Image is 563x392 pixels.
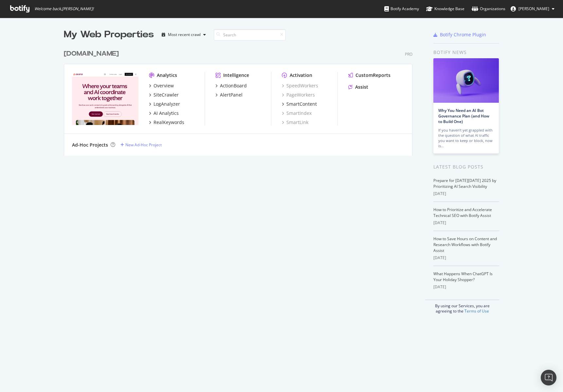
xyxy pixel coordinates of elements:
[433,178,496,189] a: Prepare for [DATE][DATE] 2025 by Prioritizing AI Search Visibility
[433,191,499,197] div: [DATE]
[348,84,368,90] a: Assist
[433,31,486,38] a: Botify Chrome Plugin
[154,110,179,116] div: AI Analytics
[433,49,499,56] div: Botify news
[282,92,315,98] a: PageWorkers
[355,72,390,79] div: CustomReports
[355,84,368,90] div: Assist
[438,128,494,149] div: If you haven’t yet grappled with the question of what AI traffic you want to keep or block, now is…
[433,58,499,103] img: Why You Need an AI Bot Governance Plan (and How to Build One)
[149,119,184,126] a: RealKeywords
[433,255,499,261] div: [DATE]
[159,29,209,40] button: Most recent crawl
[154,92,179,98] div: SiteCrawler
[282,119,308,126] a: SmartLink
[149,101,180,107] a: LogAnalyzer
[472,6,505,12] div: Organizations
[541,370,556,385] div: Open Intercom Messenger
[64,41,418,156] div: grid
[290,72,312,79] div: Activation
[215,92,243,98] a: AlertPanel
[426,6,464,12] div: Knowledge Base
[286,101,317,107] div: SmartContent
[215,82,247,89] a: ActionBoard
[433,271,493,282] a: What Happens When ChatGPT Is Your Holiday Shopper?
[149,110,179,116] a: AI Analytics
[149,82,174,89] a: Overview
[405,51,412,57] div: Pro
[64,49,119,59] div: [DOMAIN_NAME]
[220,92,243,98] div: AlertPanel
[154,101,180,107] div: LogAnalyzer
[149,92,179,98] a: SiteCrawler
[282,82,318,89] a: SpeedWorkers
[425,300,499,314] div: By using our Services, you are agreeing to the
[168,33,201,37] div: Most recent crawl
[154,119,184,126] div: RealKeywords
[384,6,419,12] div: Botify Academy
[72,72,138,125] img: www.asana.com
[34,6,94,11] span: Welcome back, [PERSON_NAME] !
[433,220,499,226] div: [DATE]
[64,28,154,41] div: My Web Properties
[214,29,286,41] input: Search
[282,110,312,116] a: SmartIndex
[223,72,249,79] div: Intelligence
[154,82,174,89] div: Overview
[518,6,549,11] span: John Chung
[438,108,489,124] a: Why You Need an AI Bot Governance Plan (and How to Build One)
[433,207,492,218] a: How to Prioritize and Accelerate Technical SEO with Botify Assist
[464,308,489,314] a: Terms of Use
[72,142,108,148] div: Ad-Hoc Projects
[433,236,497,253] a: How to Save Hours on Content and Research Workflows with Botify Assist
[157,72,177,79] div: Analytics
[120,142,162,148] a: New Ad-Hoc Project
[440,31,486,38] div: Botify Chrome Plugin
[433,284,499,290] div: [DATE]
[220,82,247,89] div: ActionBoard
[64,49,121,59] a: [DOMAIN_NAME]
[433,163,499,170] div: Latest Blog Posts
[348,72,390,79] a: CustomReports
[282,101,317,107] a: SmartContent
[125,142,162,148] div: New Ad-Hoc Project
[505,4,560,14] button: [PERSON_NAME]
